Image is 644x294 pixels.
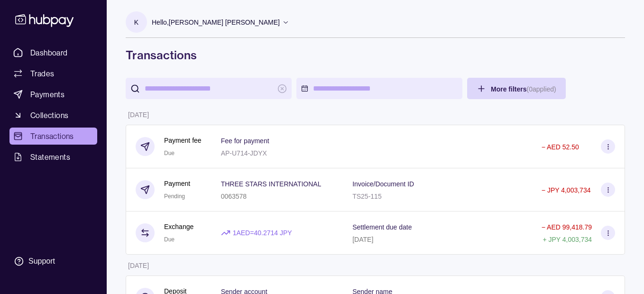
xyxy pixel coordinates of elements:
[134,17,138,28] p: K
[30,89,64,100] span: Payments
[9,44,97,61] a: Dashboard
[28,256,55,266] div: Support
[128,262,149,269] p: [DATE]
[491,85,556,93] span: More filters
[352,236,373,243] p: [DATE]
[152,17,280,28] p: Hello, [PERSON_NAME] [PERSON_NAME]
[164,221,193,232] p: Exchange
[164,135,202,146] p: Payment fee
[221,193,247,200] p: 0063578
[352,223,412,231] p: Settlement due date
[543,236,592,243] p: + JPY 4,003,734
[9,86,97,103] a: Payments
[221,149,267,157] p: AP-U714-JDYX
[526,85,556,93] p: ( 0 applied)
[9,128,97,145] a: Transactions
[126,47,625,63] h1: Transactions
[164,178,190,189] p: Payment
[9,148,97,165] a: Statements
[30,110,68,121] span: Collections
[164,193,185,200] span: Pending
[352,193,381,200] p: TS25-115
[352,180,414,188] p: Invoice/Document ID
[30,68,54,79] span: Trades
[542,143,579,151] p: − AED 52.50
[145,78,273,99] input: search
[221,137,269,145] p: Fee for payment
[128,111,149,119] p: [DATE]
[9,107,97,124] a: Collections
[542,186,591,194] p: − JPY 4,003,734
[233,228,292,238] p: 1 AED = 40.2714 JPY
[164,236,175,243] span: Due
[30,130,74,142] span: Transactions
[30,47,68,58] span: Dashboard
[467,78,566,99] button: More filters(0applied)
[9,251,97,271] a: Support
[221,180,322,188] p: THREE STARS INTERNATIONAL
[542,223,592,231] p: − AED 99,418.79
[30,151,70,163] span: Statements
[9,65,97,82] a: Trades
[164,150,175,156] span: Due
